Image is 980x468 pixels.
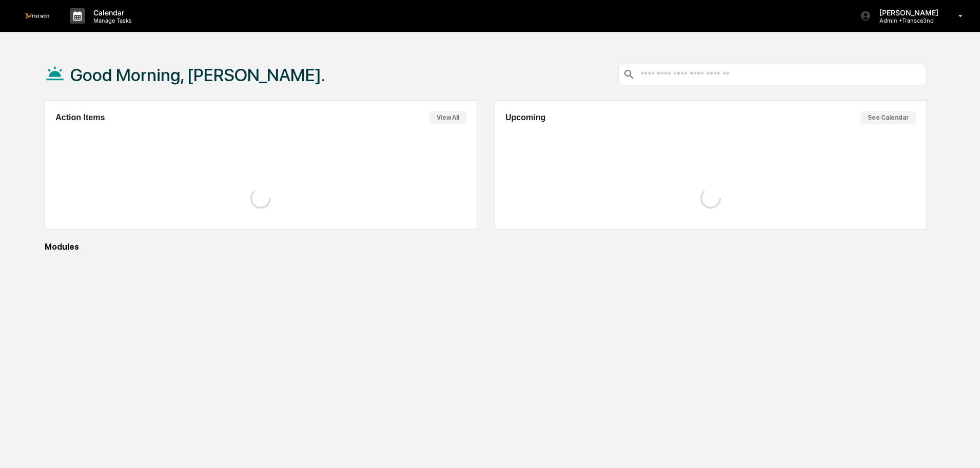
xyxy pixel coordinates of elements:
[25,13,49,18] img: logo
[70,65,325,85] h1: Good Morning, [PERSON_NAME].
[55,113,105,122] h2: Action Items
[871,17,944,24] p: Admin • Transce3nd
[85,8,137,17] p: Calendar
[871,8,944,17] p: [PERSON_NAME]
[85,17,137,24] p: Manage Tasks
[45,242,927,252] div: Modules
[860,111,916,124] button: See Calendar
[429,111,466,124] button: View All
[505,113,545,122] h2: Upcoming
